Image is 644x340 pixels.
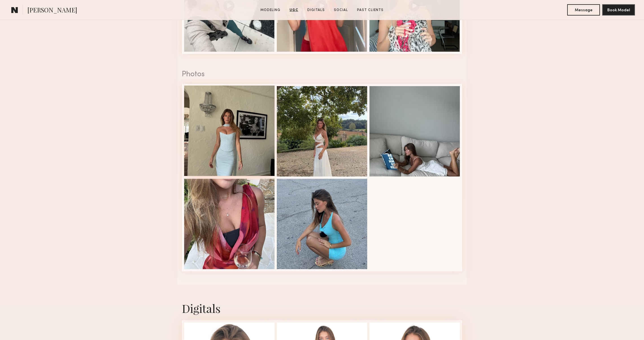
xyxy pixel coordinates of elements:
div: Photos [182,71,462,78]
a: Digitals [305,8,327,13]
a: Book Model [602,7,635,12]
a: Modeling [258,8,283,13]
a: Past Clients [355,8,386,13]
button: Message [567,4,600,16]
div: Digitals [182,301,462,316]
a: UGC [287,8,301,13]
button: Book Model [602,4,635,16]
span: [PERSON_NAME] [27,6,77,16]
a: Social [332,8,350,13]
